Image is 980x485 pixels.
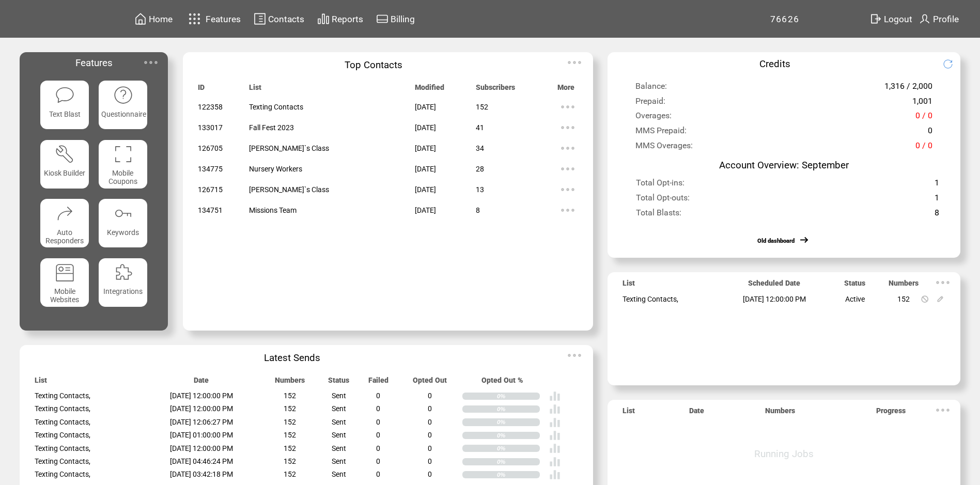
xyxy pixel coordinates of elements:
a: Integrations [99,258,147,308]
img: ellypsis.svg [557,138,578,159]
a: Profile [917,11,960,27]
span: Texting Contacts, [35,457,90,465]
span: Progress [876,406,906,420]
span: [DATE] [415,206,436,214]
span: Sent [332,431,346,439]
img: exit.svg [869,12,882,25]
a: Contacts [252,11,306,27]
span: 134775 [198,165,223,173]
img: poll%20-%20white.svg [549,403,561,415]
div: 0% [497,471,540,478]
img: poll%20-%20white.svg [549,443,561,454]
span: 0 [376,404,380,413]
span: Top Contacts [345,59,402,71]
div: 0% [497,418,540,426]
span: 0 [376,444,380,452]
img: integrations.svg [113,263,133,283]
span: Fall Fest 2023 [249,123,294,132]
span: MMS Overages: [635,140,693,155]
span: 0 [428,431,432,439]
span: Missions Team [249,206,297,214]
span: 1 [935,178,939,193]
img: mobile-websites.svg [55,263,74,283]
span: 0 [376,431,380,439]
span: Features [206,14,241,24]
img: tool%201.svg [55,144,74,164]
span: 152 [284,392,296,400]
span: Sent [332,470,346,478]
span: [DATE] 01:00:00 PM [170,431,233,439]
span: 13 [476,185,484,194]
img: contacts.svg [254,12,266,25]
span: 0 [428,418,432,426]
span: [PERSON_NAME]`s Class [249,144,329,152]
span: [DATE] [415,103,436,111]
span: Status [328,376,349,389]
span: 122358 [198,103,223,111]
span: 1,316 / 2,000 [884,81,932,96]
span: 41 [476,123,484,132]
a: Questionnaire [99,81,147,130]
img: poll%20-%20white.svg [549,469,561,480]
span: [PERSON_NAME]`s Class [249,185,329,194]
img: ellypsis.svg [557,117,578,138]
span: Sent [332,404,346,413]
span: Texting Contacts, [35,470,90,478]
span: [DATE] [415,144,436,152]
img: chart.svg [317,12,330,25]
span: 0 / 0 [915,111,932,126]
div: 0% [497,445,540,452]
span: Balance: [635,81,667,96]
span: 0 [376,470,380,478]
span: Overages: [635,111,672,126]
span: Opted Out % [481,376,523,389]
span: 134751 [198,206,223,214]
img: features.svg [185,10,204,27]
span: 34 [476,144,484,152]
span: 152 [284,457,296,465]
img: poll%20-%20white.svg [549,417,561,428]
img: poll%20-%20white.svg [549,430,561,441]
span: Auto Responders [45,228,84,245]
img: ellypsis.svg [141,52,161,73]
span: List [249,83,261,97]
span: Numbers [275,376,305,389]
a: Old dashboard [757,238,795,244]
img: ellypsis.svg [557,97,578,117]
img: poll%20-%20white.svg [549,456,561,467]
span: List [623,406,635,420]
a: Keywords [99,199,147,248]
img: notallowed.svg [921,295,928,303]
span: Texting Contacts, [35,431,90,439]
span: Sent [332,457,346,465]
span: 152 [284,404,296,413]
span: Running Jobs [754,448,814,460]
span: [DATE] [415,165,436,173]
span: Billing [391,14,415,24]
span: 126705 [198,144,223,152]
span: [DATE] 12:00:00 PM [170,392,233,400]
img: text-blast.svg [55,85,74,105]
span: 126715 [198,185,223,194]
span: [DATE] 12:06:27 PM [170,418,233,426]
img: auto-responders.svg [55,204,74,223]
img: creidtcard.svg [376,12,388,25]
span: Kiosk Builder [44,169,85,177]
img: ellypsis.svg [932,400,953,420]
span: Home [149,14,173,24]
span: Scheduled Date [748,279,800,292]
span: Sent [332,444,346,452]
span: 152 [284,431,296,439]
span: 0 / 0 [915,140,932,155]
img: keywords.svg [113,204,133,223]
span: 133017 [198,123,223,132]
a: Billing [375,11,416,27]
span: Texting Contacts, [35,404,90,413]
span: 76626 [770,14,800,24]
span: Active [845,295,865,303]
span: 8 [935,208,939,223]
img: ellypsis.svg [557,179,578,200]
span: 0 [428,457,432,465]
span: Total Opt-outs: [636,193,690,208]
span: ID [198,83,205,97]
